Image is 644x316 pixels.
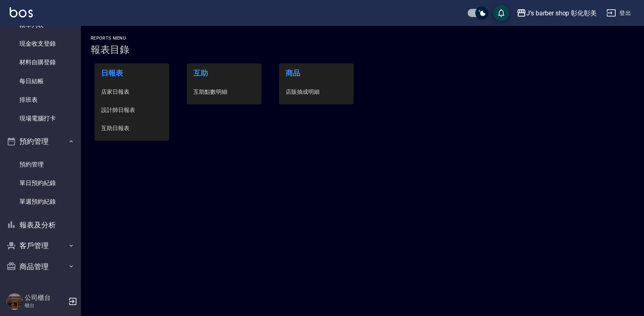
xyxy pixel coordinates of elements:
[3,53,78,72] a: 材料自購登錄
[95,63,169,83] li: 日報表
[526,8,597,18] div: J’s barber shop 彰化彰美
[513,5,600,21] button: J’s barber shop 彰化彰美
[279,63,354,83] li: 商品
[493,5,509,21] button: save
[3,72,78,91] a: 每日結帳
[10,7,33,17] img: Logo
[3,91,78,109] a: 排班表
[6,293,23,310] img: Person
[3,34,78,53] a: 現金收支登錄
[3,215,78,236] button: 報表及分析
[187,83,261,101] a: 互助點數明細
[193,88,255,96] span: 互助點數明細
[3,192,78,211] a: 單週預約紀錄
[95,119,169,137] a: 互助日報表
[187,63,261,83] li: 互助
[3,109,78,128] a: 現場電腦打卡
[279,83,354,101] a: 店販抽成明細
[3,155,78,174] a: 預約管理
[101,106,163,114] span: 設計師日報表
[3,174,78,192] a: 單日預約紀錄
[286,88,347,96] span: 店販抽成明細
[91,36,634,41] h2: Reports Menu
[3,256,78,277] button: 商品管理
[101,88,163,96] span: 店家日報表
[25,302,66,309] p: 櫃台
[95,101,169,119] a: 設計師日報表
[603,6,634,21] button: 登出
[3,131,78,152] button: 預約管理
[91,44,634,55] h3: 報表目錄
[3,235,78,256] button: 客戶管理
[101,124,163,133] span: 互助日報表
[95,83,169,101] a: 店家日報表
[25,294,66,302] h5: 公司櫃台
